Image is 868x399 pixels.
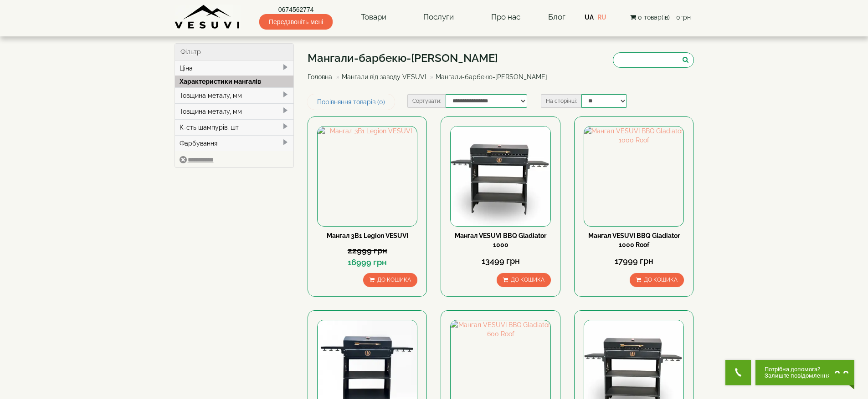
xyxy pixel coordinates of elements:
span: До кошика [644,277,678,283]
div: 22999 грн [317,245,417,257]
label: На сторінці: [541,94,581,108]
div: Фільтр [175,44,294,61]
a: UA [585,14,594,21]
span: До кошика [511,277,544,283]
div: Фарбування [175,135,294,151]
span: 0 товар(ів) - 0грн [638,14,691,21]
a: Послуги [414,7,463,28]
h1: Мангали-барбекю-[PERSON_NAME] [308,52,554,64]
a: Товари [352,7,395,28]
div: 17999 грн [584,255,684,267]
label: Сортувати: [407,94,446,108]
button: До кошика [363,273,417,287]
div: Характеристики мангалів [175,76,294,87]
span: Потрібна допомога? [765,366,831,373]
a: Мангали від заводу VESUVI [342,73,426,81]
button: До кошика [497,273,551,287]
button: До кошика [630,273,684,287]
a: Блог [548,12,565,21]
div: Товщина металу, мм [175,87,294,103]
span: Передзвоніть мені [259,14,333,30]
img: Мангал VESUVI BBQ Gladiator 1000 Roof [584,126,683,226]
div: Товщина металу, мм [175,103,294,119]
img: Завод VESUVI [175,5,241,30]
a: Про нас [482,7,529,28]
button: Chat button [755,360,854,385]
span: До кошика [377,277,411,283]
img: Мангал VESUVI BBQ Gladiator 1000 [451,126,550,226]
div: Ціна [175,61,294,76]
div: 13499 грн [450,255,550,267]
button: Get Call button [725,360,751,385]
div: К-сть шампурів, шт [175,119,294,135]
a: RU [597,14,606,21]
a: Порівняння товарів (0) [308,94,395,110]
span: Залиште повідомлення [765,373,831,379]
a: Головна [308,73,332,81]
a: Мангал VESUVI BBQ Gladiator 1000 [455,232,546,248]
div: 16999 грн [317,257,417,268]
a: 0674562774 [259,5,333,14]
a: Мангал 3В1 Legion VESUVI [327,232,408,239]
img: Мангал 3В1 Legion VESUVI [318,126,417,226]
li: Мангали-барбекю-[PERSON_NAME] [428,72,547,81]
button: 0 товар(ів) - 0грн [627,12,693,22]
a: Мангал VESUVI BBQ Gladiator 1000 Roof [588,232,680,248]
